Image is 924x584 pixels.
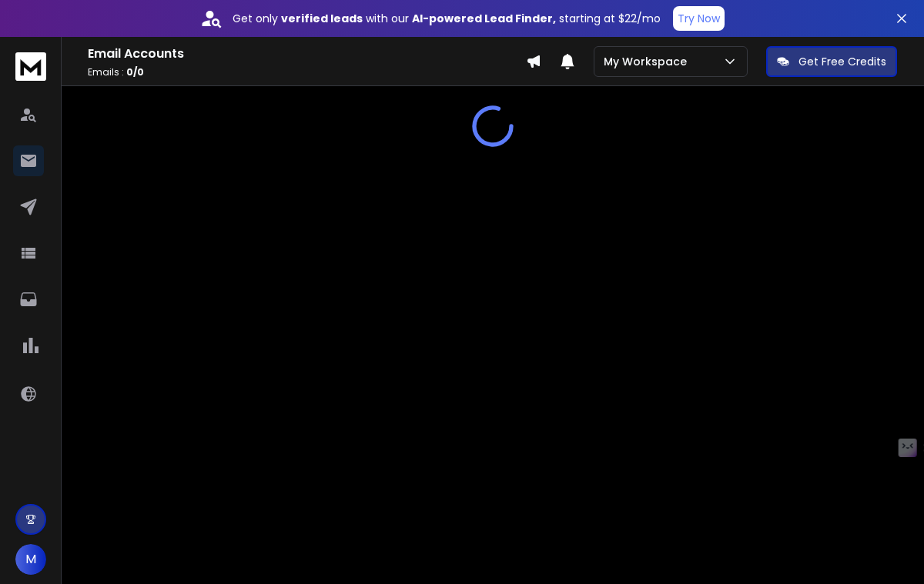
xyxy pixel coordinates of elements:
strong: AI-powered Lead Finder, [412,11,556,26]
img: logo [15,52,46,81]
strong: verified leads [281,11,363,26]
button: M [15,544,46,575]
p: Get Free Credits [798,54,886,69]
p: My Workspace [604,54,693,69]
p: Get only with our starting at $22/mo [233,11,661,26]
span: 0 / 0 [126,65,144,78]
button: Try Now [673,6,725,31]
p: Emails : [88,66,526,78]
p: Try Now [678,11,720,26]
h1: Email Accounts [88,45,526,63]
button: Get Free Credits [766,46,897,77]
